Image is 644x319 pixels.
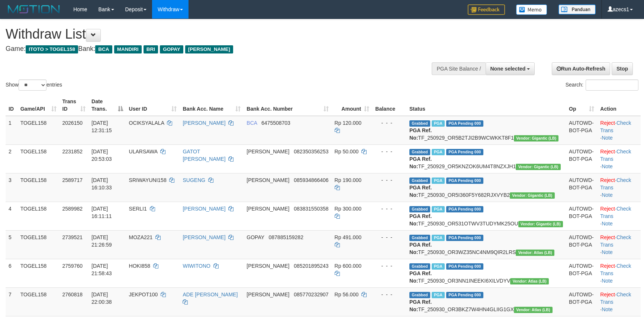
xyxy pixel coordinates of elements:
[17,116,59,145] td: TOGEL158
[409,127,432,141] b: PGA Ref. No:
[91,263,112,276] span: [DATE] 21:58:43
[409,213,432,227] b: PGA Ref. No:
[409,149,430,155] span: Grabbed
[409,242,432,255] b: PGA Ref. No:
[183,292,238,297] a: ADE [PERSON_NAME]
[17,202,59,230] td: TOGEL158
[566,230,597,259] td: AUTOWD-BOT-PGA
[6,27,422,42] h1: Withdraw List
[375,234,403,241] div: - - -
[261,120,290,126] span: Copy 6475508703 to clipboard
[6,144,17,173] td: 2
[335,263,361,269] span: Rp 600.000
[600,263,615,269] a: Reject
[597,259,641,287] td: · ·
[129,234,153,240] span: MOZA221
[446,292,483,298] span: PGA Pending
[600,292,631,305] a: Check Trans
[602,249,613,255] a: Note
[129,177,167,183] span: SRIWAYUNI158
[432,292,445,298] span: Marked by azecs1
[600,120,615,126] a: Reject
[516,164,561,170] span: Vendor URL: https://dashboard.q2checkout.com/secure
[183,149,225,162] a: GATOT [PERSON_NAME]
[566,116,597,145] td: AUTOWD-BOT-PGA
[409,206,430,212] span: Grabbed
[552,62,610,75] a: Run Auto-Refresh
[597,144,641,173] td: · ·
[600,292,615,297] a: Reject
[88,95,126,116] th: Date Trans.: activate to sort column descending
[600,206,631,219] a: Check Trans
[247,120,257,126] span: BCA
[335,149,359,154] span: Rp 50.000
[375,262,403,270] div: - - -
[294,263,328,269] span: Copy 085201895243 to clipboard
[183,234,225,240] a: [PERSON_NAME]
[597,230,641,259] td: · ·
[600,149,615,154] a: Reject
[432,149,445,155] span: Marked by azecs1
[332,95,373,116] th: Amount: activate to sort column ascending
[247,292,289,297] span: [PERSON_NAME]
[294,177,328,183] span: Copy 085934866406 to clipboard
[183,120,225,126] a: [PERSON_NAME]
[409,292,430,298] span: Grabbed
[6,259,17,287] td: 6
[602,163,613,169] a: Note
[446,120,483,127] span: PGA Pending
[406,230,566,259] td: TF_250930_OR3WZ35NC4NM9QIR2LRS
[17,95,59,116] th: Game/API: activate to sort column ascending
[446,178,483,184] span: PGA Pending
[6,45,422,53] h4: Game: Bank:
[409,156,432,169] b: PGA Ref. No:
[6,287,17,316] td: 7
[91,120,112,133] span: [DATE] 12:31:15
[566,259,597,287] td: AUTOWD-BOT-PGA
[247,263,289,269] span: [PERSON_NAME]
[597,173,641,202] td: · ·
[247,177,289,183] span: [PERSON_NAME]
[597,116,641,145] td: · ·
[566,144,597,173] td: AUTOWD-BOT-PGA
[6,4,62,15] img: MOTION_logo.png
[244,95,331,116] th: Bank Acc. Number: activate to sort column ascending
[468,4,505,15] img: Feedback.jpg
[375,176,403,184] div: - - -
[600,120,631,133] a: Check Trans
[6,230,17,259] td: 5
[114,45,142,53] span: MANDIRI
[514,307,553,313] span: Vendor URL: https://dashboard.q2checkout.com/secure
[558,4,596,14] img: panduan.png
[516,4,547,15] img: Button%20Memo.svg
[62,149,83,154] span: 2231852
[129,292,158,297] span: JEKPOT100
[294,206,328,212] span: Copy 083831550358 to clipboard
[409,235,430,241] span: Grabbed
[446,263,483,270] span: PGA Pending
[129,206,147,212] span: SERLI1
[6,173,17,202] td: 3
[62,120,83,126] span: 2026150
[432,178,445,184] span: Marked by azecs1
[183,206,225,212] a: [PERSON_NAME]
[600,234,631,248] a: Check Trans
[126,95,180,116] th: User ID: activate to sort column ascending
[19,79,46,91] select: Showentries
[91,234,112,248] span: [DATE] 21:26:59
[183,177,205,183] a: SUGENG
[91,206,112,219] span: [DATE] 16:11:11
[180,95,244,116] th: Bank Acc. Name: activate to sort column ascending
[432,206,445,212] span: Marked by azecs1
[406,202,566,230] td: TF_250930_OR531OTWV3TUDYMK25OU
[514,135,559,141] span: Vendor URL: https://dashboard.q2checkout.com/secure
[409,263,430,270] span: Grabbed
[602,135,613,141] a: Note
[17,144,59,173] td: TOGEL158
[62,234,83,240] span: 2739521
[446,149,483,155] span: PGA Pending
[59,95,89,116] th: Trans ID: activate to sort column ascending
[490,66,526,72] span: None selected
[183,263,210,269] a: WIWITONO
[597,202,641,230] td: · ·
